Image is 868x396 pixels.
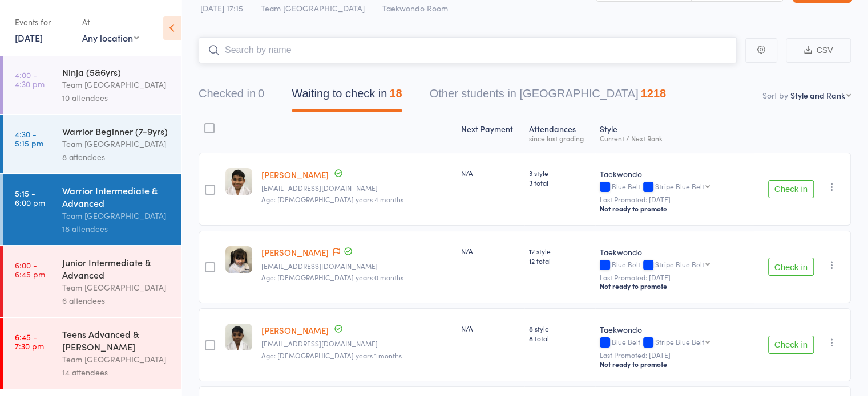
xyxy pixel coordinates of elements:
span: 3 total [529,178,591,187]
a: [PERSON_NAME] [261,324,329,336]
time: 5:15 - 6:00 pm [15,189,45,207]
div: At [82,13,139,31]
input: Search by name [199,37,737,63]
div: Taekwondo [600,324,749,335]
small: Last Promoted: [DATE] [600,195,749,203]
a: 4:30 -5:15 pmWarrior Beginner (7-9yrs)Team [GEOGRAPHIC_DATA]8 attendees [3,115,181,173]
time: 4:00 - 4:30 pm [15,70,45,88]
div: 10 attendees [62,91,171,104]
div: Style and Rank [790,89,845,101]
div: 18 attendees [62,222,171,235]
small: andry_carolina@hotmail.com [261,262,452,270]
time: 4:30 - 5:15 pm [15,129,43,148]
div: Team [GEOGRAPHIC_DATA] [62,353,171,366]
div: Team [GEOGRAPHIC_DATA] [62,137,171,150]
div: 1218 [641,87,667,100]
div: Stripe Blue Belt [655,338,704,345]
div: Current / Next Rank [600,134,749,142]
span: Taekwondo Room [382,2,448,14]
span: Age: [DEMOGRAPHIC_DATA] years 1 months [261,350,402,360]
small: Last Promoted: [DATE] [600,273,749,281]
button: Check in [768,180,814,198]
button: Other students in [GEOGRAPHIC_DATA]1218 [430,81,667,112]
div: Ninja (5&6yrs) [62,66,171,78]
div: N/A [461,168,520,178]
label: Sort by [762,89,788,101]
span: 8 total [529,333,591,343]
span: Team [GEOGRAPHIC_DATA] [261,2,365,14]
div: 18 [389,87,402,100]
div: Stripe Blue Belt [655,260,704,268]
span: 12 style [529,246,591,256]
button: Check in [768,336,814,354]
div: N/A [461,246,520,256]
span: 12 total [529,256,591,266]
div: Next Payment [457,117,524,148]
div: N/A [461,324,520,333]
img: image1655185405.png [225,246,252,273]
div: Blue Belt [600,260,749,270]
div: 0 [258,87,264,100]
div: Teens Advanced & [PERSON_NAME] [62,328,171,353]
img: image1713335746.png [225,324,252,350]
div: since last grading [529,134,591,142]
div: Junior Intermediate & Advanced [62,256,171,281]
div: Team [GEOGRAPHIC_DATA] [62,281,171,294]
div: Events for [15,13,71,31]
a: [PERSON_NAME] [261,246,329,258]
div: Warrior Beginner (7-9yrs) [62,125,171,137]
div: 6 attendees [62,294,171,307]
div: Team [GEOGRAPHIC_DATA] [62,209,171,222]
span: [DATE] 17:15 [200,2,243,14]
div: Style [595,117,754,148]
button: Waiting to check in18 [292,81,402,112]
div: Blue Belt [600,182,749,192]
div: Atten­dances [524,117,595,148]
time: 6:45 - 7:30 pm [15,332,44,350]
div: Not ready to promote [600,360,749,369]
div: Not ready to promote [600,281,749,291]
a: 6:45 -7:30 pmTeens Advanced & [PERSON_NAME]Team [GEOGRAPHIC_DATA]14 attendees [3,318,181,389]
div: Blue Belt [600,338,749,348]
span: 8 style [529,324,591,333]
span: 3 style [529,168,591,178]
div: Team [GEOGRAPHIC_DATA] [62,78,171,91]
div: 8 attendees [62,150,171,164]
div: 14 attendees [62,366,171,379]
a: 4:00 -4:30 pmNinja (5&6yrs)Team [GEOGRAPHIC_DATA]10 attendees [3,56,181,114]
small: Last Promoted: [DATE] [600,351,749,359]
time: 6:00 - 6:45 pm [15,260,45,279]
a: [PERSON_NAME] [261,169,329,181]
small: samiha0305@gmail.com [261,340,452,348]
button: CSV [786,38,851,63]
a: 5:15 -6:00 pmWarrior Intermediate & AdvancedTeam [GEOGRAPHIC_DATA]18 attendees [3,174,181,245]
a: 6:00 -6:45 pmJunior Intermediate & AdvancedTeam [GEOGRAPHIC_DATA]6 attendees [3,246,181,317]
div: Warrior Intermediate & Advanced [62,184,171,209]
button: Checked in0 [199,81,264,112]
div: Taekwondo [600,168,749,179]
span: Age: [DEMOGRAPHIC_DATA] years 0 months [261,272,403,282]
div: Any location [82,31,139,44]
div: Not ready to promote [600,204,749,213]
img: image1715842997.png [225,168,252,195]
span: Age: [DEMOGRAPHIC_DATA] years 4 months [261,194,403,204]
a: [DATE] [15,31,43,44]
div: Stripe Blue Belt [655,182,704,190]
small: rizaossman@gmail.com [261,184,452,192]
div: Taekwondo [600,246,749,258]
button: Check in [768,258,814,276]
